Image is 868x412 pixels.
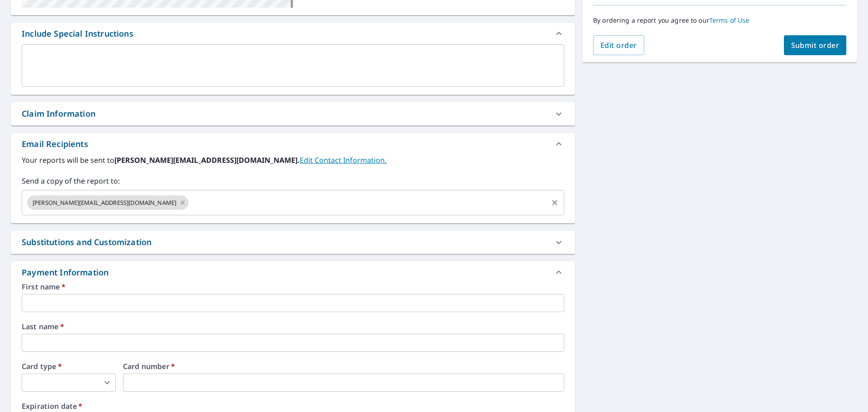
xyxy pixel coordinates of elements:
[11,102,575,125] div: Claim Information
[791,40,840,50] span: Submit order
[22,374,116,392] div: ​
[22,236,151,248] div: Substitutions and Customization
[27,195,189,210] div: [PERSON_NAME][EMAIL_ADDRESS][DOMAIN_NAME]
[11,261,575,283] div: Payment Information
[22,138,88,150] div: Email Recipients
[22,155,564,166] label: Your reports will be sent to
[600,40,637,50] span: Edit order
[593,16,846,24] p: By ordering a report you agree to our
[22,266,112,279] div: Payment Information
[22,403,564,410] label: Expiration date
[22,323,564,330] label: Last name
[22,28,133,40] div: Include Special Instructions
[300,155,387,165] a: EditContactInfo
[11,133,575,155] div: Email Recipients
[22,363,116,370] label: Card type
[593,35,644,55] button: Edit order
[27,199,182,207] span: [PERSON_NAME][EMAIL_ADDRESS][DOMAIN_NAME]
[22,283,564,290] label: First name
[11,231,575,254] div: Substitutions and Customization
[22,175,564,186] label: Send a copy of the report to:
[114,155,300,165] b: [PERSON_NAME][EMAIL_ADDRESS][DOMAIN_NAME].
[11,23,575,44] div: Include Special Instructions
[123,363,564,370] label: Card number
[784,35,847,55] button: Submit order
[22,108,95,120] div: Claim Information
[709,16,750,24] a: Terms of Use
[548,196,561,209] button: Clear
